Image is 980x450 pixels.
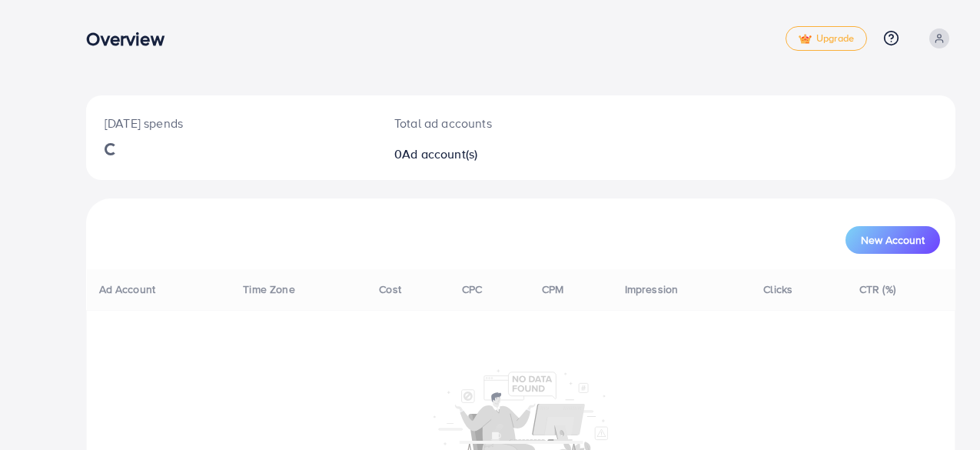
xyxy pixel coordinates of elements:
[786,26,867,51] a: tickUpgrade
[394,114,575,132] p: Total ad accounts
[799,33,854,45] span: Upgrade
[105,114,357,132] p: [DATE] spends
[799,34,812,45] img: tick
[394,147,575,162] h2: 0
[845,226,940,254] button: New Account
[861,235,925,245] span: New Account
[86,28,176,50] h3: Overview
[402,145,477,162] span: Ad account(s)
